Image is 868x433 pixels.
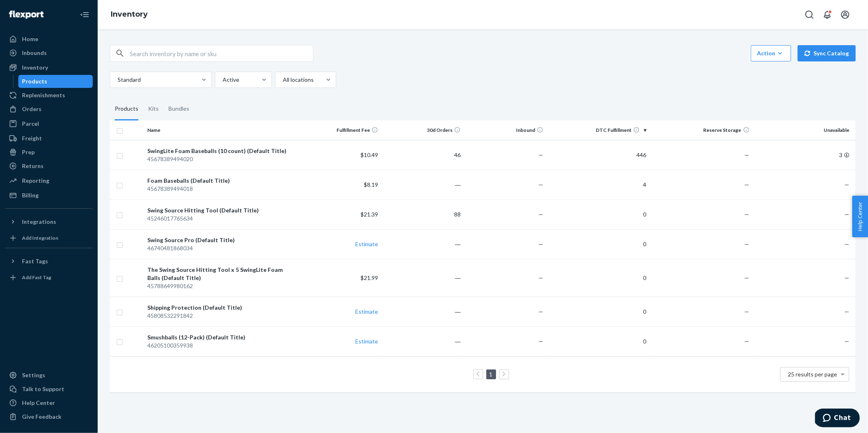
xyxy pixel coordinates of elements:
span: — [745,181,750,188]
div: Billing [22,191,39,199]
div: Give Feedback [22,413,61,421]
span: — [538,308,543,315]
span: — [745,241,750,247]
th: DTC Fulfillment [547,120,649,140]
a: Estimate [355,308,378,315]
th: 30d Orders [381,120,464,140]
span: $8.19 [364,181,378,188]
th: Unavailable [753,120,856,140]
div: Reporting [22,177,49,185]
td: 3 [753,140,856,170]
input: Search inventory by name or sku [130,45,313,61]
a: Orders [5,103,93,116]
a: Inventory [5,61,93,74]
div: Add Integration [22,234,58,241]
button: Action [751,45,791,61]
a: Reporting [5,174,93,187]
span: — [538,151,543,158]
span: — [538,338,543,345]
div: 45678389494018 [147,185,295,193]
a: Help Center [5,396,93,409]
a: Billing [5,189,93,202]
div: Home [22,35,38,43]
button: Integrations [5,215,93,228]
a: Replenishments [5,89,93,102]
a: Add Integration [5,232,93,245]
td: 0 [547,326,649,356]
div: Parcel [22,120,39,128]
input: Active [222,76,223,84]
td: ― [381,229,464,259]
td: 0 [547,259,649,297]
a: Inbounds [5,46,93,59]
span: — [538,181,543,188]
div: Add Fast Tag [22,274,51,281]
td: 446 [547,140,649,170]
td: 46 [381,140,464,170]
div: 45678389494020 [147,155,295,163]
button: Sync Catalog [798,45,856,61]
span: — [844,211,849,218]
div: Kits [148,98,159,120]
span: — [844,338,849,345]
div: Orders [22,105,42,113]
td: 0 [547,229,649,259]
td: ― [381,326,464,356]
span: — [745,274,750,281]
span: — [538,211,543,218]
div: Inventory [22,63,48,72]
td: ― [381,297,464,326]
button: Close Navigation [77,7,93,23]
div: 46740481868034 [147,244,295,252]
th: Inbound [464,120,547,140]
input: All locations [282,76,283,84]
button: Talk to Support [5,383,93,396]
span: — [844,274,849,281]
a: Settings [5,369,93,382]
a: Home [5,33,93,46]
div: Returns [22,162,44,170]
div: 45808532291842 [147,312,295,320]
span: — [745,151,750,158]
button: Help Center [852,196,868,237]
span: — [844,241,849,247]
div: Fast Tags [22,257,48,265]
a: Parcel [5,117,93,130]
span: $10.49 [361,151,378,158]
div: Settings [22,371,45,379]
span: — [844,181,849,188]
div: SwingLite Foam Baseballs (10 count) (Default Title) [147,147,295,155]
div: Products [115,98,138,120]
a: Estimate [355,241,378,247]
div: The Swing Source Hitting Tool x 5 SwingLite Foam Balls (Default Title) [147,266,295,282]
button: Open notifications [819,7,835,23]
div: Inbounds [22,49,47,57]
td: 0 [547,199,649,229]
span: $21.99 [361,274,378,281]
td: 0 [547,297,649,326]
div: Shipping Protection (Default Title) [147,304,295,312]
td: ― [381,170,464,199]
span: — [745,338,750,345]
span: — [745,211,750,218]
div: Swing Source Hitting Tool (Default Title) [147,206,295,214]
ol: breadcrumbs [104,3,154,26]
a: Page 1 is your current page [488,371,494,378]
td: 4 [547,170,649,199]
div: 45788649980162 [147,282,295,290]
input: Standard [117,76,118,84]
div: Prep [22,148,35,156]
div: Help Center [22,399,55,407]
div: Products [22,77,48,85]
a: Returns [5,160,93,173]
div: Talk to Support [22,385,64,393]
a: Add Fast Tag [5,271,93,284]
img: Flexport logo [9,11,44,19]
span: — [844,308,849,315]
div: Foam Baseballs (Default Title) [147,177,295,185]
div: Action [757,49,785,57]
a: Freight [5,132,93,145]
div: Freight [22,134,42,142]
